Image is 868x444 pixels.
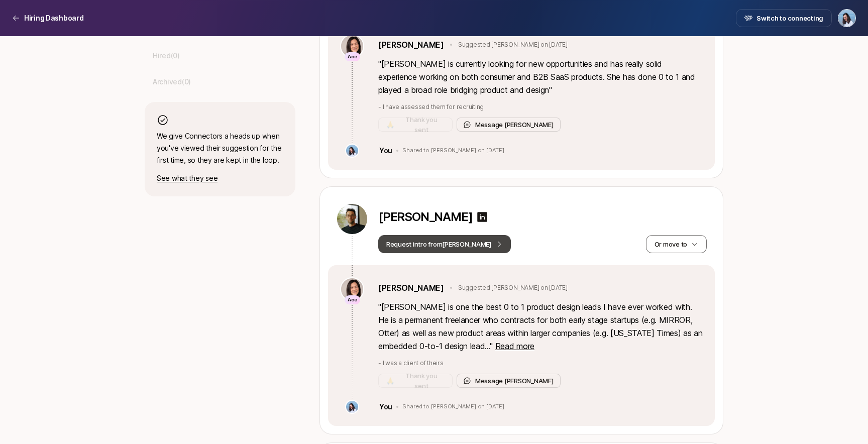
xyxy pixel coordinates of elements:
[341,35,363,57] img: 71d7b91d_d7cb_43b4_a7ea_a9b2f2cc6e03.jpg
[402,147,504,154] p: Shared to [PERSON_NAME] on [DATE]
[378,210,472,224] p: [PERSON_NAME]
[379,145,392,157] p: You
[756,13,823,23] span: Switch to connecting
[378,300,703,353] p: " [PERSON_NAME] is one the best 0 to 1 product design leads I have ever worked with. He is a perm...
[346,145,358,157] img: 3b21b1e9_db0a_4655_a67f_ab9b1489a185.jpg
[838,9,856,27] button: Dan Tase
[378,359,703,368] p: - I was a client of theirs
[24,12,84,24] p: Hiring Dashboard
[495,341,534,351] span: Read more
[348,296,357,304] p: Ace
[458,283,568,292] p: Suggested [PERSON_NAME] on [DATE]
[378,235,511,253] button: Request intro from[PERSON_NAME]
[458,40,568,49] p: Suggested [PERSON_NAME] on [DATE]
[157,130,283,166] p: We give Connectors a heads up when you've viewed their suggestion for the first time, so they are...
[646,235,707,253] button: Or move to
[457,118,561,132] button: Message [PERSON_NAME]
[378,38,444,51] a: [PERSON_NAME]
[157,172,283,184] p: See what they see
[153,50,180,62] p: Hired ( 0 )
[337,204,367,234] img: f0936900_d56c_467f_af31_1b3fd38f9a79.jpg
[838,10,855,27] img: Dan Tase
[378,57,703,96] p: " [PERSON_NAME] is currently looking for new opportunities and has really solid experience workin...
[153,76,191,88] p: Archived ( 0 )
[341,278,363,300] img: 71d7b91d_d7cb_43b4_a7ea_a9b2f2cc6e03.jpg
[736,9,832,27] button: Switch to connecting
[402,403,504,410] p: Shared to [PERSON_NAME] on [DATE]
[378,102,703,112] p: - I have assessed them for recruiting
[379,401,392,413] p: You
[457,374,561,388] button: Message [PERSON_NAME]
[378,281,444,294] a: [PERSON_NAME]
[348,53,357,61] p: Ace
[346,401,358,413] img: 3b21b1e9_db0a_4655_a67f_ab9b1489a185.jpg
